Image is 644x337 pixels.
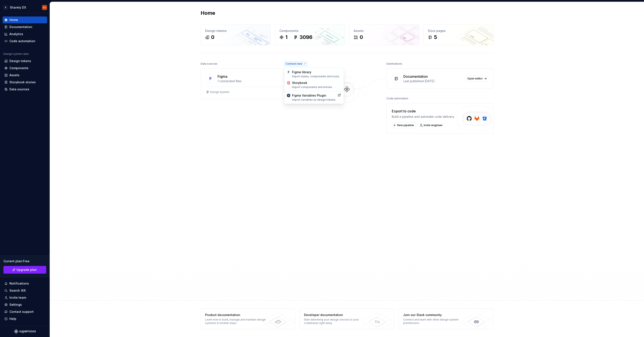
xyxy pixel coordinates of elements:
div: Figma library [292,70,341,78]
div: Figma Variables Plugin [292,93,336,101]
div: Storybook [292,81,341,89]
div: Import styles, components and icons. [292,75,341,78]
div: Import variables as design tokens. [292,98,336,101]
div: Import components and stories. [292,85,341,89]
